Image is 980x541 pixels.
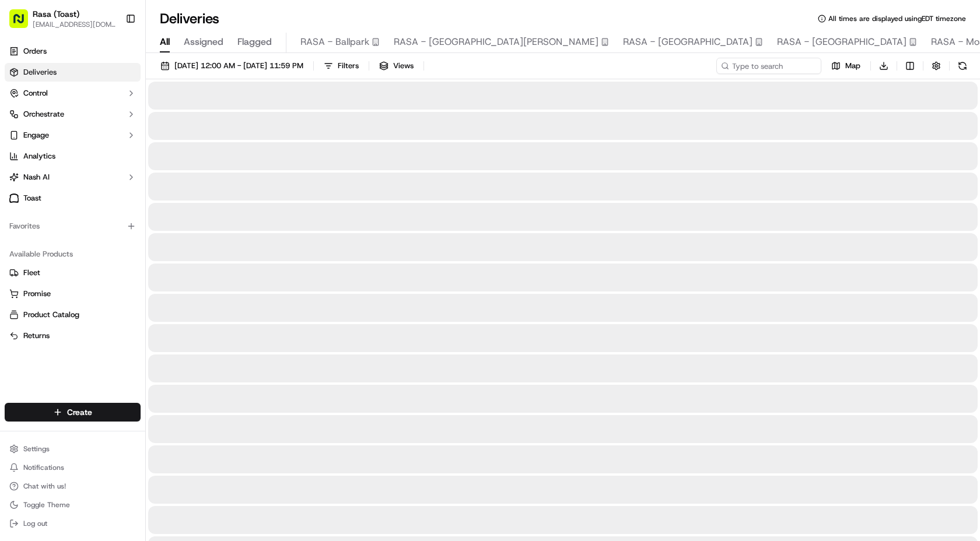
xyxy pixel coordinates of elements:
button: [EMAIL_ADDRESS][DOMAIN_NAME] [33,20,116,29]
button: Toggle Theme [5,497,141,513]
span: Analytics [23,151,55,161]
input: Type to search [716,58,821,74]
button: Product Catalog [5,305,141,324]
span: Orchestrate [23,109,64,120]
a: Product Catalog [9,310,136,320]
span: All [160,35,170,49]
button: Rasa (Toast)[EMAIL_ADDRESS][DOMAIN_NAME] [5,5,121,33]
span: Log out [23,519,47,528]
span: RASA - [GEOGRAPHIC_DATA][PERSON_NAME] [394,35,598,49]
button: Log out [5,515,141,532]
span: Filters [338,61,359,71]
span: Settings [23,444,50,454]
button: Filters [318,58,364,74]
span: Fleet [23,268,40,278]
button: [DATE] 12:00 AM - [DATE] 11:59 PM [155,58,309,74]
span: [DATE] 12:00 AM - [DATE] 11:59 PM [174,61,303,71]
button: Refresh [954,58,971,74]
span: Nash AI [23,172,50,182]
button: Orchestrate [5,105,141,124]
button: Promise [5,284,141,303]
a: Deliveries [5,63,141,82]
img: Toast logo [9,194,19,202]
span: Promise [23,289,51,299]
h1: Deliveries [160,9,219,28]
a: Analytics [5,147,141,166]
span: Toggle Theme [23,500,70,510]
span: Toast [23,193,41,203]
button: Control [5,84,141,103]
span: Returns [23,331,50,341]
span: Views [393,61,414,71]
span: RASA - [GEOGRAPHIC_DATA] [777,35,907,49]
button: Rasa (Toast) [33,8,79,20]
span: Deliveries [23,67,57,78]
div: Favorites [5,217,141,236]
span: Notifications [23,463,64,472]
a: Fleet [9,268,136,278]
a: Orders [5,42,141,61]
span: All times are displayed using EDT timezone [828,14,966,23]
button: Views [374,58,419,74]
button: Chat with us! [5,478,141,494]
a: Returns [9,331,136,341]
button: Engage [5,126,141,145]
span: Product Catalog [23,310,79,320]
span: Create [67,406,92,418]
button: Fleet [5,264,141,282]
button: Create [5,403,141,421]
span: Map [845,61,860,71]
span: Assigned [184,35,223,49]
button: Map [826,58,866,74]
span: Engage [23,130,49,140]
a: Promise [9,289,136,299]
span: RASA - Ballpark [300,35,369,49]
span: Chat with us! [23,482,66,491]
button: Notifications [5,459,141,476]
span: Control [23,88,48,99]
button: Settings [5,441,141,457]
div: Available Products [5,245,141,264]
span: Orders [23,46,47,57]
span: Flagged [237,35,272,49]
button: Returns [5,326,141,345]
span: RASA - [GEOGRAPHIC_DATA] [623,35,752,49]
button: Nash AI [5,168,141,187]
a: Toast [5,189,141,208]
